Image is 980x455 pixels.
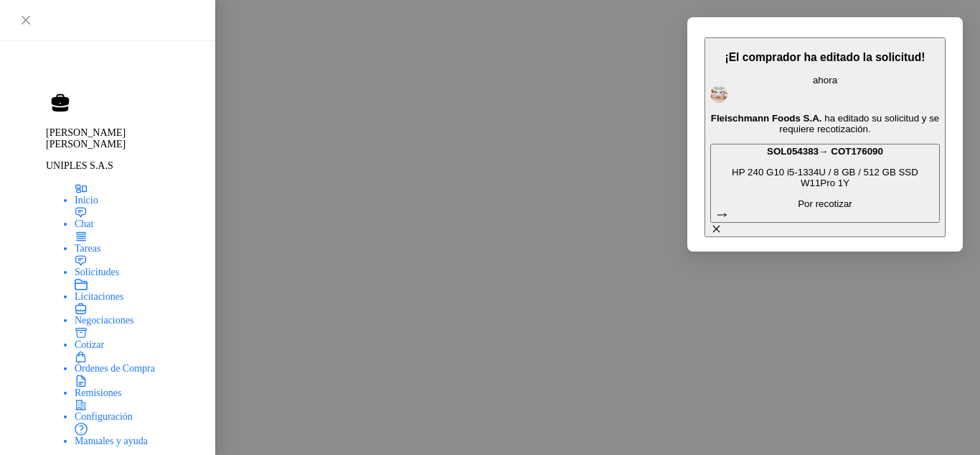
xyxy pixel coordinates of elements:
[75,291,123,302] span: Licitaciones
[761,146,889,157] div: SOL054383 →
[75,326,198,351] a: Cotizar
[46,160,198,172] p: UNIPLES S.A.S
[710,86,727,103] img: Company Logo
[75,267,119,277] span: Solicitudes
[75,339,104,350] span: Cotizar
[119,71,141,86] img: Logo peakr
[75,219,93,229] span: Chat
[75,374,198,399] a: Remisiones
[17,12,34,29] button: Close
[75,230,198,254] a: Tareas
[46,127,198,150] p: [PERSON_NAME] [PERSON_NAME]
[798,198,852,209] span: Por recotizar
[75,243,100,254] span: Tareas
[710,51,940,64] h3: ¡El comprador ha editado la solicitud!
[711,113,822,124] b: Fleischmann Foods S.A.
[75,351,198,375] a: Órdenes de Compra
[813,75,837,86] span: ahora
[75,315,133,326] span: Negociaciones
[75,399,198,423] a: Configuración
[710,113,940,134] p: ha editado su solicitud y se requiere recotización.
[20,14,32,26] span: close
[710,144,940,223] button: SOL054383→COT176090HP 240 G10 i5-1334U / 8 GB / 512 GB SSD W11Pro 1YPor recotizar
[46,68,119,86] img: Logo peakr
[705,37,946,237] button: ¡El comprador ha editado la solicitud!ahora Company LogoFleischmann Foods S.A. ha editado su soli...
[75,436,148,446] span: Manuales y ayuda
[75,195,98,206] span: Inicio
[75,278,198,303] a: Licitaciones
[75,182,198,206] a: Inicio
[75,411,133,422] span: Configuración
[75,387,121,398] span: Remisiones
[75,363,155,374] span: Órdenes de Compra
[716,167,934,188] p: HP 240 G10 i5-1334U / 8 GB / 512 GB SSD W11Pro 1Y
[75,206,198,231] a: Chat
[75,254,198,279] a: Solicitudes
[831,147,883,156] b: COT176090
[75,423,198,447] a: Manuales y ayuda
[75,303,198,327] a: Negociaciones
